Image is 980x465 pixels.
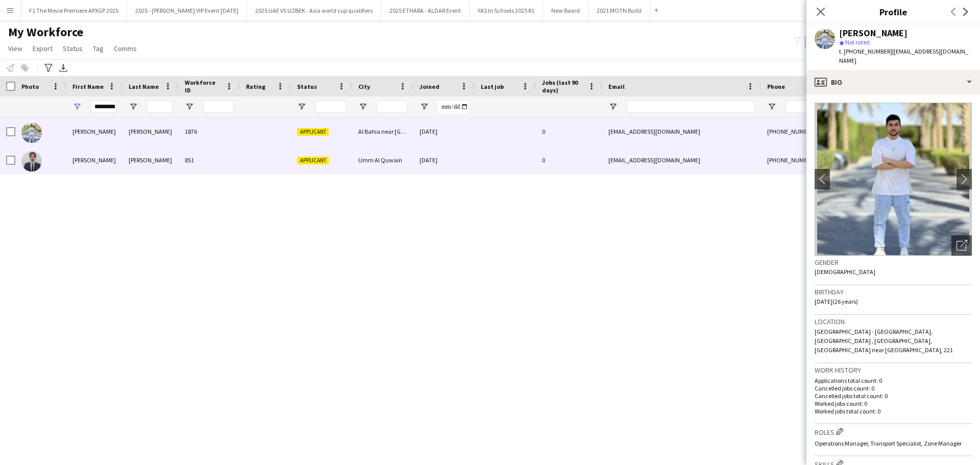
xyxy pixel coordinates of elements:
[297,157,329,164] span: Applicant
[806,70,980,94] div: Bio
[246,83,265,90] span: Rating
[185,79,222,94] span: Workforce ID
[247,1,381,20] button: 2025 UAE VS UZBEK - Asia world cup qualifiers
[413,117,475,145] div: [DATE]
[420,102,429,111] button: Open Filter Menu
[542,79,584,94] span: Jobs (last 90 days)
[608,83,625,90] span: Email
[179,146,240,174] div: 851
[21,123,42,143] img: Saifullah Abdullah
[185,102,194,111] button: Open Filter Menu
[839,47,968,64] span: | [EMAIL_ADDRESS][DOMAIN_NAME]
[57,62,69,74] app-action-btn: Export XLSX
[21,151,42,172] img: Saifullah Mohammad
[29,42,57,55] a: Export
[8,25,83,40] span: My Workforce
[72,102,82,111] button: Open Filter Menu
[147,101,173,113] input: Last Name Filter Input
[608,102,618,111] button: Open Filter Menu
[358,83,370,90] span: City
[815,426,972,437] h3: Roles
[89,42,108,55] a: Tag
[815,400,972,407] p: Worked jobs count: 0
[767,83,785,90] span: Phone
[589,1,650,20] button: 2021 MOTN Build
[114,44,137,53] span: Comms
[129,83,159,90] span: Last Name
[815,328,953,354] span: [GEOGRAPHIC_DATA] - [GEOGRAPHIC_DATA], [GEOGRAPHIC_DATA] , [GEOGRAPHIC_DATA], [GEOGRAPHIC_DATA] n...
[806,5,980,18] h3: Profile
[63,44,83,53] span: Status
[438,101,469,113] input: Joined Filter Input
[297,83,317,90] span: Status
[358,102,367,111] button: Open Filter Menu
[815,384,972,392] p: Cancelled jobs count: 0
[815,268,875,276] span: [DEMOGRAPHIC_DATA]
[413,146,475,174] div: [DATE]
[845,38,870,46] span: Not rated
[93,44,104,53] span: Tag
[627,101,755,113] input: Email Filter Input
[122,146,179,174] div: [PERSON_NAME]
[839,47,892,55] span: t. [PHONE_NUMBER]
[786,101,886,113] input: Phone Filter Input
[21,1,127,20] button: F1 The Movie Premiere APXGP 2025
[66,146,122,174] div: [PERSON_NAME]
[203,101,234,113] input: Workforce ID Filter Input
[122,117,179,145] div: [PERSON_NAME]
[767,102,776,111] button: Open Filter Menu
[297,102,306,111] button: Open Filter Menu
[352,117,413,145] div: Al Bahia near [GEOGRAPHIC_DATA]
[815,392,972,400] p: Cancelled jobs total count: 0
[72,83,104,90] span: First Name
[543,1,589,20] button: New Board
[481,83,504,90] span: Last job
[377,101,407,113] input: City Filter Input
[315,101,346,113] input: Status Filter Input
[42,62,55,74] app-action-btn: Advanced filters
[129,102,138,111] button: Open Filter Menu
[602,146,761,174] div: [EMAIL_ADDRESS][DOMAIN_NAME]
[33,44,53,53] span: Export
[815,377,972,384] p: Applications total count: 0
[805,36,856,48] button: Everyone4,038
[110,42,141,55] a: Comms
[951,235,972,256] div: Open photos pop-in
[761,117,892,145] div: [PHONE_NUMBER]
[536,117,602,145] div: 0
[91,101,116,113] input: First Name Filter Input
[420,83,439,90] span: Joined
[470,1,543,20] button: YAS In Schools 2025 R1
[815,103,972,256] img: Crew avatar or photo
[815,258,972,267] h3: Gender
[297,128,329,136] span: Applicant
[815,407,972,415] p: Worked jobs total count: 0
[381,1,470,20] button: 2025 ETHARA - ALDAR Event
[536,146,602,174] div: 0
[21,83,39,90] span: Photo
[761,146,892,174] div: [PHONE_NUMBER]
[839,29,908,38] div: [PERSON_NAME]
[815,317,972,326] h3: Location
[352,146,413,174] div: Umm Al Quwain
[815,365,972,375] h3: Work history
[602,117,761,145] div: [EMAIL_ADDRESS][DOMAIN_NAME]
[59,42,87,55] a: Status
[815,439,962,447] span: Operations Manager, Transport Specialist, Zone Manager
[4,42,27,55] a: View
[815,298,858,305] span: [DATE] (26 years)
[815,287,972,297] h3: Birthday
[66,117,122,145] div: [PERSON_NAME]
[127,1,247,20] button: 2025 - [PERSON_NAME] VIP Event [DATE]
[8,44,22,53] span: View
[179,117,240,145] div: 1876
